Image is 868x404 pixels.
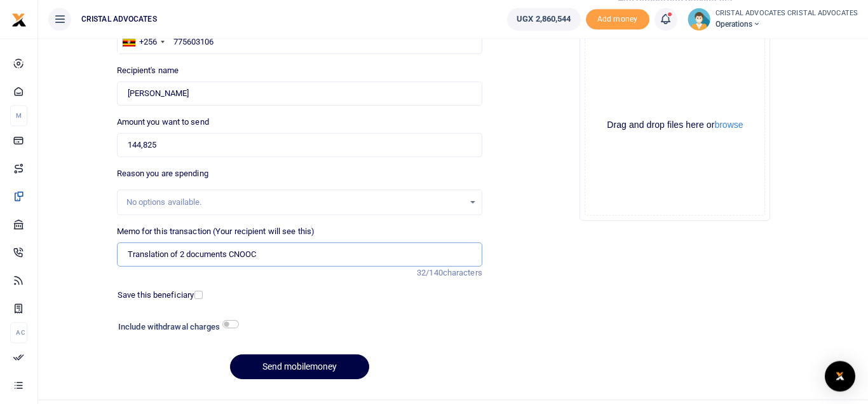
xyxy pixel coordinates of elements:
[118,289,194,302] label: Save this beneficiary
[117,64,179,77] label: Recipient's name
[10,322,27,343] li: Ac
[118,322,233,332] h6: Include withdrawal charges
[715,18,858,30] span: Operations
[517,13,571,25] span: UGX 2,860,544
[117,242,482,267] input: Enter extra information
[688,8,858,31] a: profile-user CRISTAL ADVOCATES CRISTAL ADVOCATES Operations
[825,361,855,391] div: Open Intercom Messenger
[117,116,209,129] label: Amount you want to send
[715,8,858,19] small: CRISTAL ADVOCATES CRISTAL ADVOCATES
[688,8,710,31] img: profile-user
[117,133,482,157] input: UGX
[443,268,482,277] span: characters
[417,268,443,277] span: 32/140
[139,36,157,48] div: +256
[118,31,168,53] div: Uganda: +256
[507,8,580,31] a: UGX 2,860,544
[230,354,369,379] button: Send mobilemoney
[586,13,649,23] a: Add money
[10,105,27,126] li: M
[502,8,585,31] li: Wallet ballance
[586,9,649,30] li: Toup your wallet
[76,13,162,25] span: CRISTAL ADVOCATES
[126,196,464,209] div: No options available.
[580,30,770,221] div: File Uploader
[586,9,649,30] span: Add money
[714,120,743,129] button: browse
[117,81,482,106] input: Loading name...
[117,30,482,54] input: Enter phone number
[11,12,27,27] img: logo-small
[117,167,208,180] label: Reason you are spending
[11,14,27,24] a: logo-small logo-large logo-large
[117,225,315,238] label: Memo for this transaction (Your recipient will see this)
[585,119,764,131] div: Drag and drop files here or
